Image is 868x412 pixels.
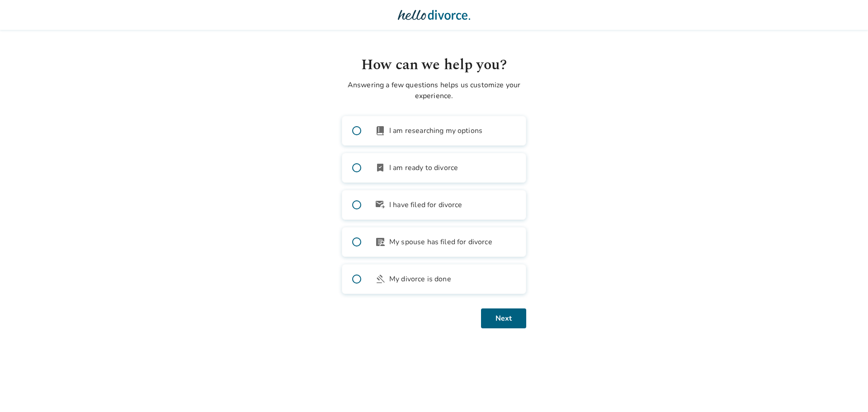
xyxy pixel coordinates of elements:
span: article_person [375,237,386,247]
span: I have filed for divorce [389,199,462,210]
span: I am researching my options [389,125,482,136]
span: My divorce is done [389,274,451,284]
button: Next [481,308,526,328]
span: gavel [375,274,386,284]
h1: How can we help you? [342,54,526,76]
span: I am ready to divorce [389,162,458,173]
iframe: Chat Widget [823,369,868,412]
p: Answering a few questions helps us customize your experience. [342,80,526,101]
span: My spouse has filed for divorce [389,237,492,247]
span: outgoing_mail [375,199,386,210]
img: Hello Divorce Logo [398,6,470,24]
span: bookmark_check [375,162,386,173]
span: book_2 [375,125,386,136]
